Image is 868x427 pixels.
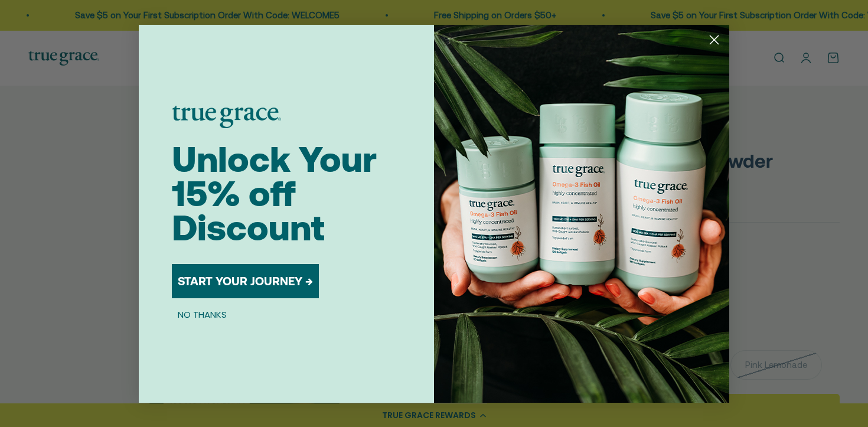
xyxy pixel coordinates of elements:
span: Unlock Your 15% off Discount [172,139,377,248]
img: 098727d5-50f8-4f9b-9554-844bb8da1403.jpeg [434,25,729,403]
button: NO THANKS [172,308,233,322]
button: START YOUR JOURNEY → [172,264,319,298]
button: Close dialog [704,30,725,50]
img: logo placeholder [172,106,281,128]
